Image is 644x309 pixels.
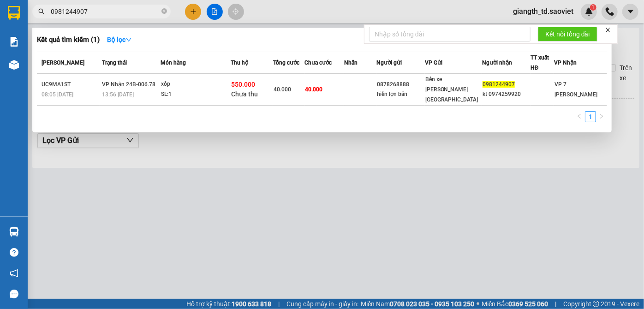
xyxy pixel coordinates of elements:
span: close [605,27,611,33]
h3: Kết quả tìm kiếm ( 1 ) [37,35,100,45]
button: Kết nối tổng đài [538,27,597,42]
span: [PERSON_NAME] [42,59,84,66]
span: close-circle [161,8,167,14]
div: 0878268888 [377,80,424,89]
span: close-circle [161,7,167,16]
span: VP Nhận [554,59,577,66]
img: solution-icon [9,37,19,47]
span: Chưa cước [305,59,332,66]
span: notification [10,269,18,278]
span: Bến xe [PERSON_NAME] [GEOGRAPHIC_DATA] [425,76,478,103]
span: Thu hộ [231,59,249,66]
div: hiền lợn bản [377,89,424,99]
span: message [10,290,18,298]
li: Next Page [596,111,607,122]
div: xốp [161,79,231,89]
span: Chưa thu [232,90,258,98]
button: right [596,111,607,122]
div: kt 0974259920 [483,89,530,99]
span: 40.000 [274,86,291,93]
a: 1 [585,112,596,122]
button: Bộ lọcdown [100,32,139,47]
li: 1 [585,111,596,122]
button: left [574,111,585,122]
span: Món hàng [161,59,186,66]
span: 40.000 [305,86,323,93]
span: Người nhận [482,59,512,66]
span: 13:56 [DATE] [102,91,134,98]
span: VP Nhận 24B-006.78 [102,81,155,88]
input: Nhập số tổng đài [369,27,531,42]
span: Nhãn [344,59,358,66]
input: Tìm tên, số ĐT hoặc mã đơn [51,6,160,17]
strong: Bộ lọc [107,36,132,43]
span: question-circle [10,248,18,257]
span: Tổng cước [273,59,299,66]
li: Previous Page [574,111,585,122]
span: 0981244907 [483,81,515,88]
div: UC9MA1ST [42,80,99,89]
span: left [577,113,582,119]
span: 08:05 [DATE] [42,91,73,98]
span: VP 7 [PERSON_NAME] [555,81,597,98]
img: warehouse-icon [9,60,19,70]
span: VP Gửi [425,59,442,66]
span: Kết nối tổng đài [545,29,590,39]
img: warehouse-icon [9,227,19,237]
span: search [38,8,45,15]
span: TT xuất HĐ [531,54,549,71]
span: right [599,113,604,119]
span: Người gửi [376,59,402,66]
span: down [125,36,132,43]
img: logo-vxr [8,6,20,20]
span: 550.000 [232,81,256,88]
span: Trạng thái [102,59,127,66]
div: SL: 1 [161,89,231,100]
